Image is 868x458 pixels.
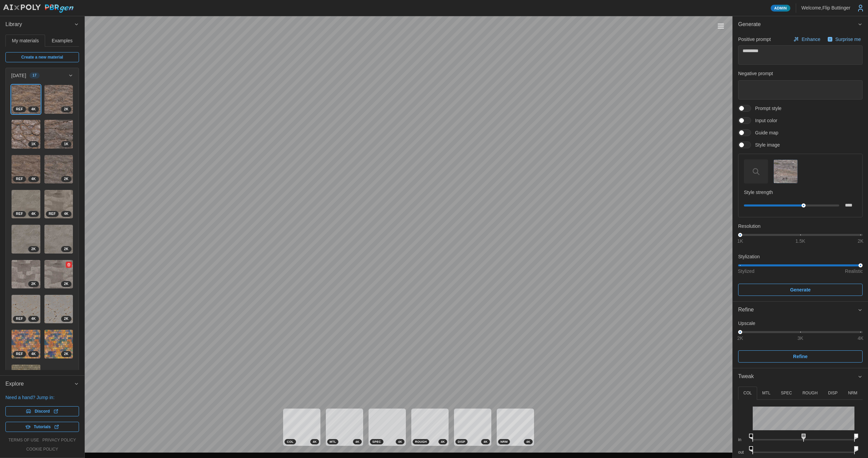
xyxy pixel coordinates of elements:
img: 33IMSVfCwk1dI65ENfZB [44,155,73,184]
a: V3fA0q1yzfQUo7VZHbue4KREF [44,190,74,219]
span: Library [5,16,74,33]
span: ROUGH [415,439,427,444]
a: KQMaYFblFcecHm1R3QJT2K [44,224,74,254]
a: 2Wfmx0jfrczaE5vkCZik1K [11,119,41,149]
p: Style strength [744,189,857,196]
span: 2 K [64,316,68,322]
img: pNI01wf6JYRzW8YCZVaD [12,155,40,184]
button: Surprise me [826,35,863,44]
img: Style image [774,160,797,183]
a: ytyZlN562WlmRHjxfloX4KREF [11,85,41,114]
p: SPEC [781,390,792,396]
a: eC5YMNtfBZKzbe5rum0j2K [11,260,41,289]
span: 4 K [484,439,488,444]
button: Refine [733,302,868,318]
span: 2 K [31,281,36,287]
span: COL [287,439,294,444]
p: Enhance [802,36,822,43]
a: cookie policy [26,446,58,452]
a: uiOPzdexGBN4cDuFPTTV4KREF [11,295,41,324]
a: tTV4aOuOmLr7DrOAxijR2K [11,224,41,254]
img: V3fA0q1yzfQUo7VZHbue [44,190,73,219]
a: terms of use [8,437,39,443]
span: 4 K [398,439,402,444]
a: 2sr1txocepxKYp8e1EpR1K [44,119,74,149]
a: 0idMG1lFNmVtC3dulxi24KREF [11,190,41,219]
span: REF [16,316,23,322]
span: 2 K [64,107,68,112]
a: Tutorials [5,422,79,432]
span: My materials [12,38,39,43]
div: Refine [733,318,868,368]
span: 4 K [31,316,36,322]
span: 1 K [64,141,68,147]
span: 2 K [31,246,36,252]
div: Generate [733,33,868,301]
p: ROUGH [803,390,818,396]
span: Admin [774,5,787,11]
button: Tweak [733,368,868,385]
img: ytyZlN562WlmRHjxfloX [12,85,40,114]
img: YkeCWp4TSvbUnNWPVPj7 [44,260,73,289]
span: 2 K [64,176,68,182]
button: Refine [738,350,863,363]
span: Tutorials [34,422,51,432]
span: 4 K [31,211,36,217]
p: Welcome, Flip Buttinger [802,4,850,11]
button: [DATE]17 [6,68,79,83]
p: Surprise me [835,36,862,43]
span: 17 [33,73,37,78]
img: aIuEMuWACVorOc9Kz7jF [12,330,40,358]
span: REF [16,211,23,217]
button: Generate [738,284,863,296]
p: DISP [828,390,837,396]
p: MTL [762,390,770,396]
span: 1 K [31,141,36,147]
span: NRM [500,439,508,444]
img: p4gwzLUdVQ9HcnA96Fr1 [44,330,73,358]
a: B35otra6XliddP11raey2K [44,85,74,114]
button: Enhance [792,35,822,44]
a: bt78Pr2E4IUUq9mQZQn92K [44,295,74,324]
span: SPEC [372,439,381,444]
span: Refine [793,351,808,362]
span: 2 K [64,246,68,252]
img: 0idMG1lFNmVtC3dulxi2 [12,190,40,219]
span: REF [16,176,23,182]
div: [DATE]17 [6,83,79,401]
img: 2Wfmx0jfrczaE5vkCZik [12,120,40,149]
span: DISP [458,439,465,444]
img: 9z8vkd000PTtqbFVcPWa [12,365,40,393]
a: Create a new material [5,52,79,62]
img: tTV4aOuOmLr7DrOAxijR [12,225,40,254]
span: Create a new material [21,52,63,62]
span: Prompt style [751,105,782,112]
a: Discord [5,406,79,416]
span: Tweak [738,368,857,385]
span: Explore [5,376,74,392]
p: Upscale [738,320,863,327]
a: pNI01wf6JYRzW8YCZVaD4KREF [11,155,41,184]
p: Negative prompt [738,70,863,77]
p: NRM [848,390,857,396]
a: p4gwzLUdVQ9HcnA96Fr12K [44,329,74,359]
p: Positive prompt [738,36,771,43]
a: YkeCWp4TSvbUnNWPVPj72K [44,260,74,289]
button: Toggle viewport controls [716,21,726,31]
span: 4 K [31,176,36,182]
button: Style image [773,159,797,183]
span: 2 K [64,281,68,287]
button: Generate [733,16,868,33]
span: Guide map [751,129,778,136]
span: REF [16,351,23,357]
a: privacy policy [42,437,76,443]
span: REF [16,107,23,112]
span: 4 K [355,439,359,444]
span: 4 K [313,439,317,444]
span: 2 K [64,351,68,357]
div: Refine [738,306,857,314]
img: eC5YMNtfBZKzbe5rum0j [12,260,40,289]
p: Stylization [738,253,863,260]
p: COL [743,390,752,396]
span: Style image [751,141,780,148]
